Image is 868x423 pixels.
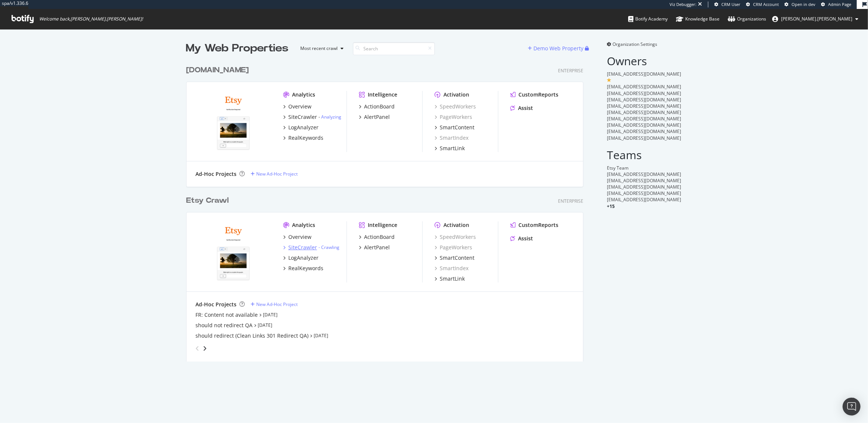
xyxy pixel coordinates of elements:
[528,42,585,54] button: Demo Web Property
[440,124,474,131] div: SmartContent
[558,67,583,74] div: Enterprise
[186,41,289,56] div: My Web Properties
[753,1,779,7] span: CRM Account
[186,65,252,76] a: [DOMAIN_NAME]
[510,91,558,98] a: CustomReports
[607,103,681,109] span: [EMAIL_ADDRESS][DOMAIN_NAME]
[607,149,682,161] h2: Teams
[628,15,668,23] div: Botify Academy
[607,196,681,203] span: [EMAIL_ADDRESS][DOMAIN_NAME]
[444,91,469,98] div: Activation
[288,244,317,251] div: SiteCrawler
[256,171,298,177] div: New Ad-Hoc Project
[558,198,583,204] div: Enterprise
[195,322,253,329] a: should not redirect QA
[288,124,319,131] div: LogAnalyzer
[186,195,232,206] a: Etsy Crawl
[792,1,815,7] span: Open in dev
[766,13,864,25] button: [PERSON_NAME].[PERSON_NAME]
[321,114,341,120] a: Analyzing
[440,254,474,262] div: SmartContent
[364,103,395,110] div: ActionBoard
[607,190,681,196] span: [EMAIL_ADDRESS][DOMAIN_NAME]
[444,221,469,229] div: Activation
[364,233,395,241] div: ActionBoard
[607,109,681,116] span: [EMAIL_ADDRESS][DOMAIN_NAME]
[843,398,861,416] div: Open Intercom Messenger
[353,42,435,55] input: Search
[721,1,740,7] span: CRM User
[728,9,766,29] a: Organizations
[195,332,308,340] a: should redirect (Clean Links 301 Redirect QA)
[607,97,681,103] span: [EMAIL_ADDRESS][DOMAIN_NAME]
[283,254,319,262] a: LogAnalyzer
[195,170,236,178] div: Ad-Hoc Projects
[607,165,682,171] div: Etsy Team
[195,311,258,319] div: FR: Content not available
[283,134,323,142] a: RealKeywords
[510,221,558,229] a: CustomReports
[186,56,589,362] div: grid
[283,103,311,110] a: Overview
[319,244,339,250] div: -
[607,135,681,141] span: [EMAIL_ADDRESS][DOMAIN_NAME]
[435,275,465,282] a: SmartLink
[288,134,323,142] div: RealKeywords
[435,103,476,110] a: SpeedWorkers
[607,203,615,209] span: + 15
[195,221,271,282] img: www.etsy.com
[607,116,681,122] span: [EMAIL_ADDRESS][DOMAIN_NAME]
[283,124,319,131] a: LogAnalyzer
[263,312,278,318] a: [DATE]
[607,177,681,184] span: [EMAIL_ADDRESS][DOMAIN_NAME]
[518,104,533,112] div: Assist
[195,301,236,308] div: Ad-Hoc Projects
[288,103,311,110] div: Overview
[607,90,681,97] span: [EMAIL_ADDRESS][DOMAIN_NAME]
[607,71,681,77] span: [EMAIL_ADDRESS][DOMAIN_NAME]
[435,134,469,142] a: SmartIndex
[186,195,229,206] div: Etsy Crawl
[283,244,339,251] a: SiteCrawler- Crawling
[288,254,319,262] div: LogAnalyzer
[359,244,390,251] a: AlertPanel
[364,113,390,121] div: AlertPanel
[676,15,720,23] div: Knowledge Base
[828,1,851,7] span: Admin Page
[435,113,472,121] div: PageWorkers
[359,233,395,241] a: ActionBoard
[440,145,465,152] div: SmartLink
[435,265,469,272] a: SmartIndex
[256,301,298,307] div: New Ad-Hoc Project
[510,235,533,242] a: Assist
[288,113,317,121] div: SiteCrawler
[364,244,390,251] div: AlertPanel
[359,113,390,121] a: AlertPanel
[528,45,585,51] a: Demo Web Property
[510,104,533,112] a: Assist
[607,55,682,67] h2: Owners
[292,91,315,98] div: Analytics
[283,233,311,241] a: Overview
[283,265,323,272] a: RealKeywords
[186,65,249,76] div: [DOMAIN_NAME]
[435,254,474,262] a: SmartContent
[714,1,740,7] a: CRM User
[821,1,851,7] a: Admin Page
[368,91,397,98] div: Intelligence
[435,233,476,241] a: SpeedWorkers
[39,16,143,22] span: Welcome back, [PERSON_NAME].[PERSON_NAME] !
[613,41,658,47] span: Organization Settings
[314,332,328,339] a: [DATE]
[319,114,341,120] div: -
[728,15,766,23] div: Organizations
[781,16,852,22] span: robert.salerno
[258,322,272,328] a: [DATE]
[607,128,681,135] span: [EMAIL_ADDRESS][DOMAIN_NAME]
